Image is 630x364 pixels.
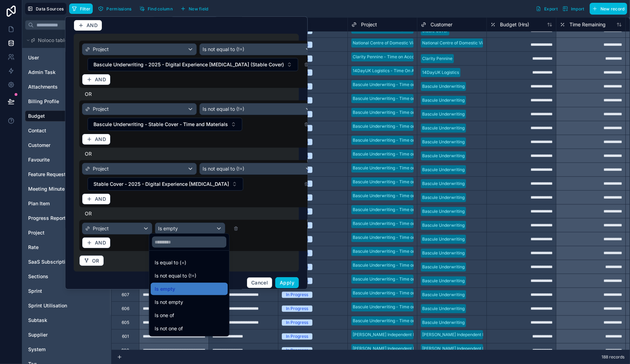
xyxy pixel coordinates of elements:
[28,113,45,119] span: Budget
[28,54,84,61] a: User
[286,320,308,326] div: In Progress
[587,3,627,15] a: New record
[560,3,587,15] button: Import
[148,6,173,11] span: Find column
[353,54,432,60] div: Clarity Pennine - Time on Account 2025
[286,306,308,312] div: In Progress
[28,258,84,265] a: SaaS Subscription
[25,256,108,267] div: SaaS Subscription
[25,227,108,238] div: Project
[25,242,108,253] div: Rate
[28,288,84,295] a: Sprint
[25,52,108,63] div: User
[25,315,108,326] div: Subtask
[28,273,84,280] a: Sections
[422,346,489,352] div: [PERSON_NAME] Independent Ltd
[25,154,108,165] div: Favourite
[122,320,129,325] div: 605
[422,111,465,117] div: Bascule Underwriting
[155,285,175,293] span: Is empty
[28,156,84,163] a: Favourite
[28,69,84,76] a: Admin Task
[28,346,84,353] a: System
[422,306,465,312] div: Bascule Underwriting
[106,6,131,11] span: Permissions
[422,56,452,62] div: Clarity Pennine
[28,171,84,178] a: Feature Request
[28,113,84,119] a: Budget
[571,6,584,11] span: Import
[25,169,108,180] div: Feature Request
[286,292,308,298] div: In Progress
[422,222,465,229] div: Bascule Underwriting
[25,344,108,355] div: System
[500,21,529,28] span: Budget (Hrs)
[155,258,186,267] span: Is equal to (=)
[28,98,84,105] a: Billing Profile
[28,98,59,105] span: Billing Profile
[422,236,465,242] div: Bascule Underwriting
[38,37,70,44] span: Noloco tables
[28,185,65,192] span: Meeting Minute
[25,286,108,297] div: Sprint
[28,142,84,149] a: Customer
[353,346,467,352] div: [PERSON_NAME] Independent Ltd - Monthly Support 2025
[422,250,465,256] div: Bascule Underwriting
[422,195,465,201] div: Bascule Underwriting
[422,83,465,90] div: Bascule Underwriting
[353,276,433,282] div: Bascule Underwriting - Time on Account
[533,3,560,15] button: Export
[28,142,50,149] span: Customer
[286,347,308,354] div: In Progress
[28,200,84,207] a: Plan Item
[28,185,84,192] a: Meeting Minute
[189,6,208,11] span: New field
[28,127,46,134] span: Contact
[122,292,129,298] div: 607
[28,156,50,163] span: Favourite
[28,302,67,309] span: Sprint Utilisation
[25,96,108,107] div: Billing Profile
[25,271,108,282] div: Sections
[25,81,108,92] div: Attachments
[155,324,183,333] span: Is not one of
[25,35,104,45] button: Noloco tables
[422,208,465,215] div: Bascule Underwriting
[353,221,433,227] div: Bascule Underwriting - Time on Account
[353,318,433,324] div: Bascule Underwriting - Time on Account
[353,179,433,185] div: Bascule Underwriting - Time on Account
[28,229,44,236] span: Project
[353,207,433,213] div: Bascule Underwriting - Time on Account
[25,198,108,209] div: Plan Item
[96,3,134,14] button: Permissions
[422,292,465,298] div: Bascule Underwriting
[353,193,433,199] div: Bascule Underwriting - Time on Account
[25,140,108,151] div: Customer
[25,125,108,136] div: Contact
[28,215,66,222] span: Progress Report
[28,54,39,61] span: User
[178,3,211,14] button: New field
[25,300,108,311] div: Sprint Utilisation
[602,354,624,360] span: 188 records
[28,83,58,90] span: Attachments
[137,3,175,14] button: Find column
[28,331,48,338] span: Supplier
[25,67,108,78] div: Admin Task
[422,97,465,104] div: Bascule Underwriting
[25,183,108,195] div: Meeting Minute
[28,317,47,324] span: Subtask
[28,288,42,295] span: Sprint
[25,110,108,122] div: Budget
[422,125,465,131] div: Bascule Underwriting
[36,6,64,11] span: Data Sources
[570,21,606,28] span: Time Remaining
[422,278,465,284] div: Bascule Underwriting
[28,127,84,134] a: Contact
[28,171,66,178] span: Feature Request
[28,200,50,207] span: Plan Item
[353,290,433,296] div: Bascule Underwriting - Time on Account
[544,6,558,11] span: Export
[422,332,489,338] div: [PERSON_NAME] Independent Ltd
[353,40,481,46] div: National Centre of Domestic Violence (NCDV) - Time On Account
